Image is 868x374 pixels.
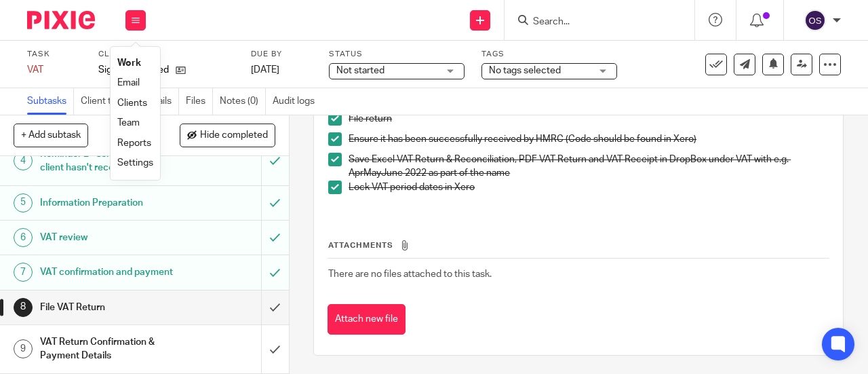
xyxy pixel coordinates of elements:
div: 5 [14,193,33,212]
button: + Add subtask [14,124,88,147]
a: Client tasks [81,88,138,115]
input: Search [532,16,654,29]
h1: File VAT Return [40,297,178,318]
h1: VAT review [40,227,178,248]
p: Ensure it has been successfully received by HMRC (Code should be found in Xero) [349,132,829,146]
p: Save Excel VAT Return & Reconciliation, PDF VAT Return and VAT Receipt in DropBox under VAT with ... [349,153,829,181]
div: 4 [14,151,33,170]
p: Lock VAT period dates in Xero [349,181,829,194]
a: Team [117,118,140,128]
span: No tags selected [489,66,561,75]
div: 8 [14,298,33,317]
a: Notes (0) [220,88,266,115]
h1: Information Preparation [40,193,178,213]
label: Tags [481,49,617,60]
a: Email [117,78,140,88]
a: Files [186,88,213,115]
a: Reports [117,138,151,148]
div: 7 [14,263,33,282]
span: Attachments [328,242,393,249]
a: Clients [117,98,147,108]
label: Due by [251,49,312,60]
span: Hide completed [200,130,268,141]
button: Attach new file [328,304,406,335]
h1: VAT confirmation and payment [40,262,178,282]
span: Not started [336,66,384,75]
a: Settings [117,158,153,168]
label: Status [329,49,465,60]
button: Hide completed [180,124,275,147]
h1: VAT Return Confirmation & Payment Details [40,332,178,367]
div: 6 [14,228,33,247]
a: Emails [144,88,179,115]
span: [DATE] [251,65,279,75]
img: Pixie [27,11,95,29]
p: Signetor Limited [98,63,169,77]
label: Client [98,49,234,60]
a: Subtasks [27,88,74,115]
a: Work [117,58,141,68]
span: There are no files attached to this task. [328,269,492,279]
img: svg%3E [804,10,826,31]
div: 9 [14,339,33,358]
a: Audit logs [273,88,321,115]
div: VAT [27,63,81,77]
h1: Reminder 2 - send on 13th if client hasn't reconciled [40,144,178,179]
p: File return [349,112,829,126]
label: Task [27,49,81,60]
